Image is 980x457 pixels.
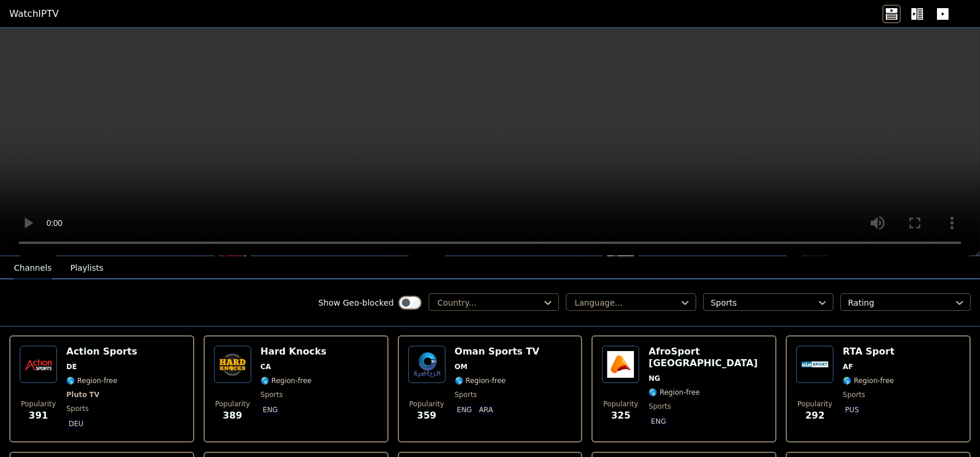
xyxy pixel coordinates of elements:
p: eng [648,416,668,427]
span: sports [648,402,671,411]
img: Oman Sports TV [408,346,446,383]
span: Popularity [409,399,444,409]
img: RTA Sport [796,346,833,383]
span: CA [261,362,271,371]
span: sports [261,390,283,399]
p: deu [66,418,86,430]
span: sports [66,404,88,413]
label: Show Geo-blocked [318,297,394,309]
h6: Hard Knocks [261,346,327,357]
span: 389 [223,409,242,423]
span: Pluto TV [66,390,99,399]
span: DE [66,362,77,371]
span: 359 [417,409,436,423]
span: 325 [611,409,630,423]
span: 🌎 Region-free [455,376,506,385]
h6: Action Sports [66,346,137,357]
span: 🌎 Region-free [261,376,312,385]
span: Popularity [603,399,638,409]
span: 🌎 Region-free [843,376,894,385]
span: Popularity [797,399,832,409]
span: Popularity [215,399,250,409]
span: 292 [805,409,824,423]
span: NG [648,374,660,383]
span: sports [843,390,865,399]
p: pus [843,404,861,416]
h6: Oman Sports TV [455,346,540,357]
button: Channels [14,257,52,279]
img: Action Sports [20,346,57,383]
p: ara [476,404,495,416]
span: 391 [28,409,48,423]
button: Playlists [70,257,104,279]
p: eng [261,404,280,416]
span: sports [455,390,477,399]
span: 🌎 Region-free [648,388,700,397]
img: AfroSport Nigeria [602,346,639,383]
span: 🌎 Region-free [66,376,117,385]
span: OM [455,362,468,371]
p: eng [455,404,475,416]
span: AF [843,362,853,371]
a: WatchIPTV [9,7,59,21]
span: Popularity [21,399,56,409]
img: Hard Knocks [214,346,251,383]
h6: RTA Sport [843,346,895,357]
h6: AfroSport [GEOGRAPHIC_DATA] [648,346,766,369]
